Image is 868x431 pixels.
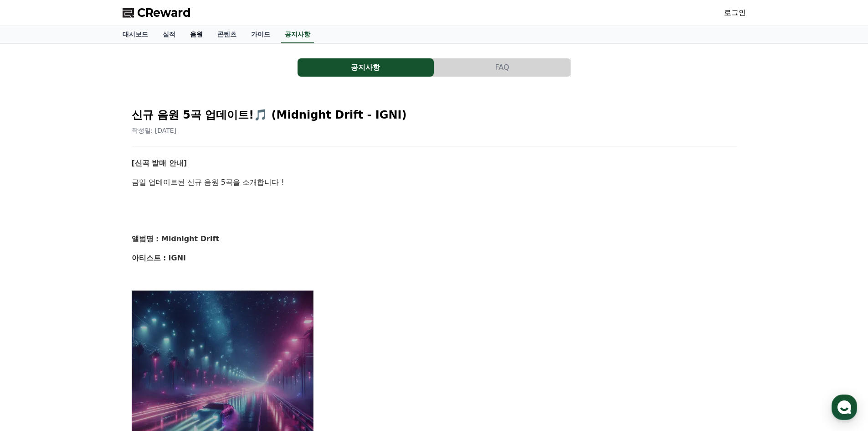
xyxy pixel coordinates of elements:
strong: [신곡 발매 안내] [132,159,187,167]
a: 설정 [118,289,175,312]
strong: 아티스트 : [132,254,166,262]
a: 가이드 [244,26,277,43]
span: 홈 [29,303,34,310]
a: 공지사항 [281,26,314,43]
span: 대화 [83,303,94,311]
a: 음원 [183,26,210,43]
span: 작성일: [DATE] [132,127,177,134]
strong: 앨범명 : Midnight Drift [132,234,220,243]
strong: IGNI [169,254,186,262]
button: 공지사항 [298,58,434,77]
a: CReward [123,5,191,20]
h2: 신규 음원 5곡 업데이트!🎵 (Midnight Drift - IGNI) [132,108,737,122]
a: 로그인 [724,7,746,18]
a: 홈 [3,289,60,312]
a: 대시보드 [115,26,155,43]
button: FAQ [434,58,570,77]
a: 콘텐츠 [210,26,244,43]
span: 설정 [141,303,152,310]
span: CReward [137,5,191,20]
p: 금일 업데이트된 신규 음원 5곡을 소개합니다 ! [132,177,737,188]
a: 대화 [60,289,118,312]
a: 실적 [155,26,183,43]
a: FAQ [434,58,571,77]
